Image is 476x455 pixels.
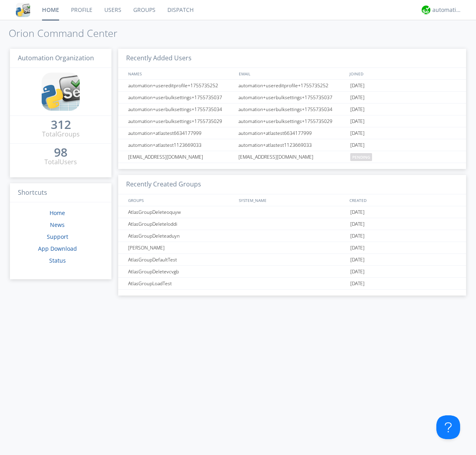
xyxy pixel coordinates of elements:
span: [DATE] [350,278,365,290]
a: AtlasGroupDeletevcvgb[DATE] [118,266,466,278]
iframe: Toggle Customer Support [436,415,460,439]
h3: Recently Added Users [118,49,466,68]
div: automation+usereditprofile+1755735252 [236,80,348,91]
span: [DATE] [350,127,365,139]
span: Automation Organization [18,54,94,62]
div: automation+atlas [432,6,462,14]
div: automation+userbulksettings+1755735029 [126,115,236,127]
div: AtlasGroupDefaultTest [126,254,236,265]
a: [EMAIL_ADDRESS][DOMAIN_NAME][EMAIL_ADDRESS][DOMAIN_NAME]pending [118,151,466,163]
a: AtlasGroupDeleteaduyn[DATE] [118,230,466,242]
a: News [50,221,65,228]
span: [DATE] [350,218,365,230]
div: automation+userbulksettings+1755735037 [236,92,348,103]
div: CREATED [347,194,459,206]
div: Total Groups [42,130,80,139]
a: App Download [38,245,77,252]
span: [DATE] [350,254,365,266]
a: automation+usereditprofile+1755735252automation+usereditprofile+1755735252[DATE] [118,80,466,92]
a: AtlasGroupLoadTest[DATE] [118,278,466,290]
div: automation+userbulksettings+1755735029 [236,115,348,127]
a: AtlasGroupDeleteloddi[DATE] [118,218,466,230]
div: 312 [51,121,71,129]
a: automation+userbulksettings+1755735037automation+userbulksettings+1755735037[DATE] [118,92,466,104]
a: AtlasGroupDeleteoquyw[DATE] [118,206,466,218]
a: automation+atlastest6634177999automation+atlastest6634177999[DATE] [118,127,466,139]
a: Home [50,209,65,217]
img: cddb5a64eb264b2086981ab96f4c1ba7 [16,3,30,17]
div: 98 [54,148,67,156]
span: [DATE] [350,104,365,115]
div: automation+userbulksettings+1755735034 [236,104,348,115]
div: [PERSON_NAME] [126,242,236,253]
span: [DATE] [350,230,365,242]
h3: Recently Created Groups [118,175,466,194]
div: AtlasGroupDeleteaduyn [126,230,236,242]
span: pending [350,153,372,161]
div: automation+userbulksettings+1755735034 [126,104,236,115]
div: GROUPS [126,194,235,206]
span: [DATE] [350,92,365,104]
div: NAMES [126,68,235,79]
div: automation+atlastest1123669033 [126,139,236,151]
div: EMAIL [237,68,347,79]
a: Support [47,233,68,240]
a: AtlasGroupDefaultTest[DATE] [118,254,466,266]
a: 98 [54,148,67,157]
div: automation+usereditprofile+1755735252 [126,80,236,91]
div: Total Users [44,157,77,167]
a: [PERSON_NAME][DATE] [118,242,466,254]
img: cddb5a64eb264b2086981ab96f4c1ba7 [42,73,80,111]
a: automation+userbulksettings+1755735034automation+userbulksettings+1755735034[DATE] [118,104,466,115]
h3: Shortcuts [10,183,111,203]
div: automation+atlastest6634177999 [126,127,236,139]
div: [EMAIL_ADDRESS][DOMAIN_NAME] [126,151,236,163]
div: automation+userbulksettings+1755735037 [126,92,236,103]
span: [DATE] [350,266,365,278]
span: [DATE] [350,139,365,151]
div: JOINED [347,68,459,79]
div: AtlasGroupLoadTest [126,278,236,289]
div: AtlasGroupDeletevcvgb [126,266,236,277]
div: SYSTEM_NAME [237,194,347,206]
div: [EMAIL_ADDRESS][DOMAIN_NAME] [236,151,348,163]
div: automation+atlastest6634177999 [236,127,348,139]
span: [DATE] [350,115,365,127]
a: Status [49,257,66,264]
a: automation+userbulksettings+1755735029automation+userbulksettings+1755735029[DATE] [118,115,466,127]
a: automation+atlastest1123669033automation+atlastest1123669033[DATE] [118,139,466,151]
div: AtlasGroupDeleteloddi [126,218,236,230]
span: [DATE] [350,242,365,254]
img: d2d01cd9b4174d08988066c6d424eccd [422,6,430,14]
span: [DATE] [350,80,365,92]
span: [DATE] [350,206,365,218]
div: automation+atlastest1123669033 [236,139,348,151]
a: 312 [51,121,71,130]
div: AtlasGroupDeleteoquyw [126,206,236,218]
